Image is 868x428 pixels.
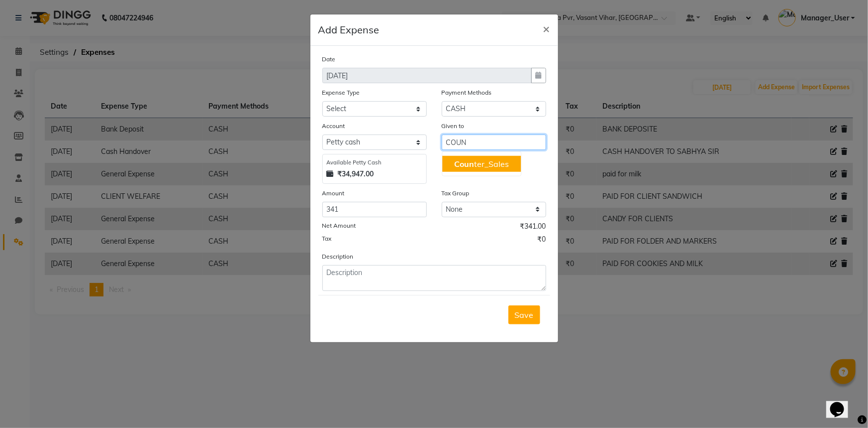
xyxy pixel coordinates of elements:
[508,305,540,324] button: Save
[322,55,336,64] label: Date
[826,388,858,418] iframe: chat widget
[520,221,546,234] span: ₹341.00
[322,221,356,230] label: Net Amount
[454,159,509,169] ngb-highlight: ter_Sales
[442,135,546,150] input: Given to
[543,21,550,36] span: ×
[442,122,465,131] label: Given to
[454,159,474,169] span: Coun
[322,88,360,97] label: Expense Type
[538,234,546,247] span: ₹0
[442,88,492,97] label: Payment Methods
[338,169,374,179] strong: ₹34,947.00
[322,122,345,131] label: Account
[535,14,558,42] button: Close
[327,158,422,167] div: Available Petty Cash
[322,202,427,217] input: Amount
[318,22,380,37] h5: Add Expense
[322,189,345,198] label: Amount
[515,310,534,320] span: Save
[322,252,354,261] label: Description
[442,189,470,198] label: Tax Group
[322,234,332,243] label: Tax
